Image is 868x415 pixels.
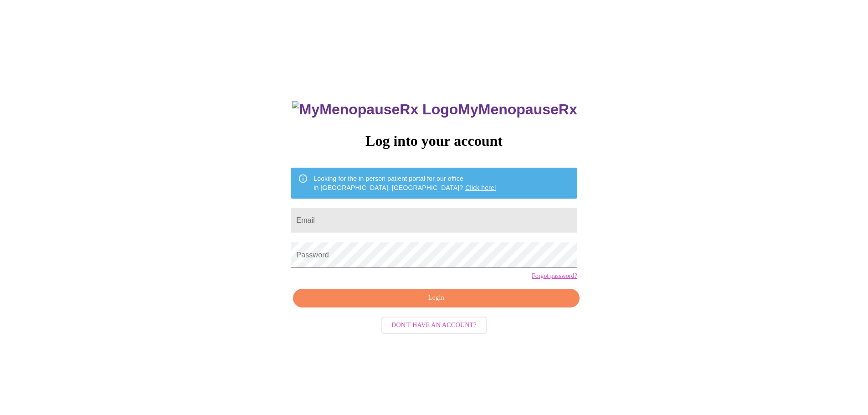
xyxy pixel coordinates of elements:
h3: Log into your account [291,133,577,149]
h3: MyMenopauseRx [292,101,577,118]
a: Click here! [465,184,496,191]
button: Login [293,289,579,307]
span: Login [303,292,569,304]
a: Don't have an account? [379,321,489,328]
a: Forgot password? [532,272,577,280]
button: Don't have an account? [381,317,487,334]
div: Looking for the in person patient portal for our office in [GEOGRAPHIC_DATA], [GEOGRAPHIC_DATA]? [313,170,496,196]
img: MyMenopauseRx Logo [292,101,458,118]
span: Don't have an account? [391,320,477,331]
